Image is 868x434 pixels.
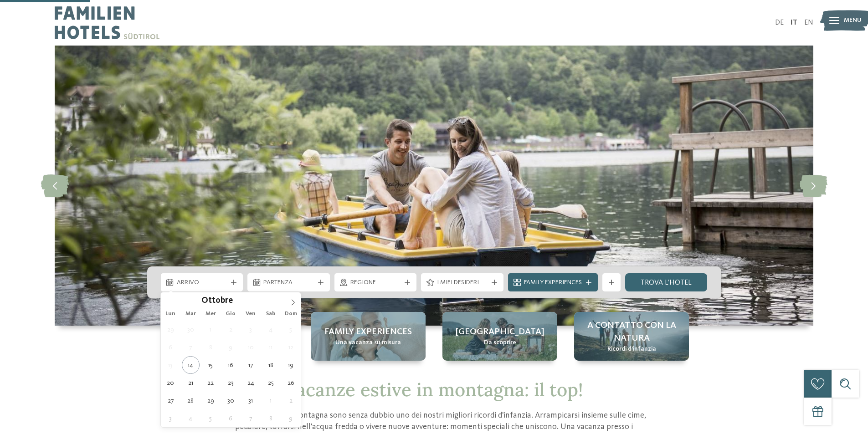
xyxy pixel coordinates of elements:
span: Ottobre 4, 2025 [262,321,280,338]
span: Ottobre 17, 2025 [242,356,260,374]
span: Novembre 9, 2025 [282,409,300,427]
span: Ottobre 28, 2025 [182,392,200,409]
span: Ottobre 11, 2025 [262,338,280,356]
span: Novembre 7, 2025 [242,409,260,427]
span: Ottobre 8, 2025 [202,338,220,356]
a: EN [804,19,813,26]
span: Ottobre 31, 2025 [242,392,260,409]
span: Novembre 5, 2025 [202,409,220,427]
span: Family Experiences [524,278,582,287]
span: Novembre 3, 2025 [162,409,180,427]
span: Novembre 1, 2025 [262,392,280,409]
span: Ottobre 7, 2025 [182,338,200,356]
span: Menu [844,16,862,25]
span: Ottobre 6, 2025 [162,338,180,356]
span: Da scoprire [484,338,516,347]
span: [GEOGRAPHIC_DATA] [456,326,544,338]
span: Ottobre 26, 2025 [282,374,300,392]
span: Ottobre 20, 2025 [162,374,180,392]
span: Novembre 2, 2025 [282,392,300,409]
span: Mer [200,311,221,317]
span: Ottobre 15, 2025 [202,356,220,374]
span: Partenza [263,278,314,287]
span: Settembre 30, 2025 [182,321,200,338]
span: Mar [180,311,200,317]
span: Ottobre 27, 2025 [162,392,180,409]
span: Ottobre 13, 2025 [162,356,180,374]
span: Dom [281,311,301,317]
span: Ricordi d’infanzia [607,345,656,354]
a: Vacanze estive in montagna [GEOGRAPHIC_DATA] Da scoprire [442,312,557,361]
span: Ottobre 9, 2025 [222,338,240,356]
a: DE [775,19,784,26]
span: Ottobre 25, 2025 [262,374,280,392]
img: Vacanze estive in montagna [55,46,813,326]
span: Ottobre 10, 2025 [242,338,260,356]
a: Vacanze estive in montagna Family experiences Una vacanza su misura [311,312,426,361]
span: A contatto con la natura [583,319,680,345]
span: Vacanze estive in montagna: il top! [285,378,583,401]
span: Ottobre 22, 2025 [202,374,220,392]
span: Ottobre 3, 2025 [242,321,260,338]
span: Novembre 6, 2025 [222,409,240,427]
span: Ottobre [201,297,233,306]
span: Ottobre 2, 2025 [222,321,240,338]
span: Ottobre 18, 2025 [262,356,280,374]
input: Year [233,296,263,305]
span: Settembre 29, 2025 [162,321,180,338]
span: Ottobre 14, 2025 [182,356,200,374]
span: Ottobre 5, 2025 [282,321,300,338]
span: Novembre 8, 2025 [262,409,280,427]
a: trova l’hotel [625,273,708,291]
span: Ottobre 12, 2025 [282,338,300,356]
span: Ottobre 29, 2025 [202,392,220,409]
span: Ottobre 1, 2025 [202,321,220,338]
span: Lun [161,311,181,317]
span: Sab [261,311,281,317]
span: Ottobre 30, 2025 [222,392,240,409]
span: Ottobre 21, 2025 [182,374,200,392]
span: Arrivo [177,278,227,287]
span: I miei desideri [437,278,488,287]
span: Una vacanza su misura [335,338,401,347]
span: Ottobre 19, 2025 [282,356,300,374]
span: Ven [241,311,261,317]
span: Family experiences [324,326,412,338]
span: Novembre 4, 2025 [182,409,200,427]
span: Gio [221,311,241,317]
a: IT [791,19,797,26]
span: Ottobre 16, 2025 [222,356,240,374]
span: Ottobre 23, 2025 [222,374,240,392]
a: Vacanze estive in montagna A contatto con la natura Ricordi d’infanzia [574,312,689,361]
span: Regione [350,278,401,287]
span: Ottobre 24, 2025 [242,374,260,392]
